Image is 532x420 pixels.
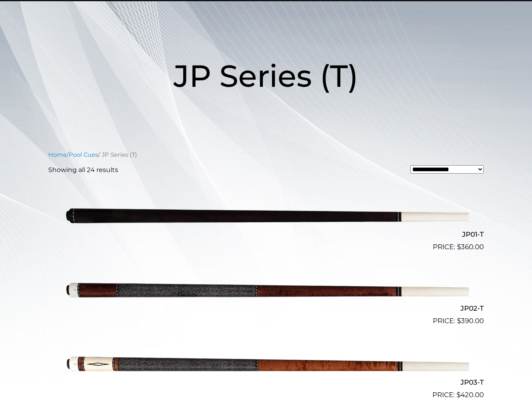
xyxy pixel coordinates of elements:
[48,375,484,390] h2: JP03-T
[48,151,67,158] a: Home
[48,301,484,316] h2: JP02-T
[457,243,484,251] bdi: 360.00
[457,317,461,325] span: $
[48,256,484,326] a: JP02-T $390.00
[457,317,484,325] bdi: 390.00
[48,165,118,175] p: Showing all 24 results
[457,243,461,251] span: $
[456,391,460,399] span: $
[456,391,484,399] bdi: 420.00
[63,330,469,397] img: JP03-T
[48,181,484,252] a: JP01-T $360.00
[48,227,484,242] h2: JP01-T
[63,256,469,323] img: JP02-T
[69,151,98,158] a: Pool Cues
[48,150,484,159] nav: Breadcrumb
[63,181,469,249] img: JP01-T
[48,330,484,400] a: JP03-T $420.00
[174,57,358,94] span: JP Series (T)
[410,165,484,174] select: Shop order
